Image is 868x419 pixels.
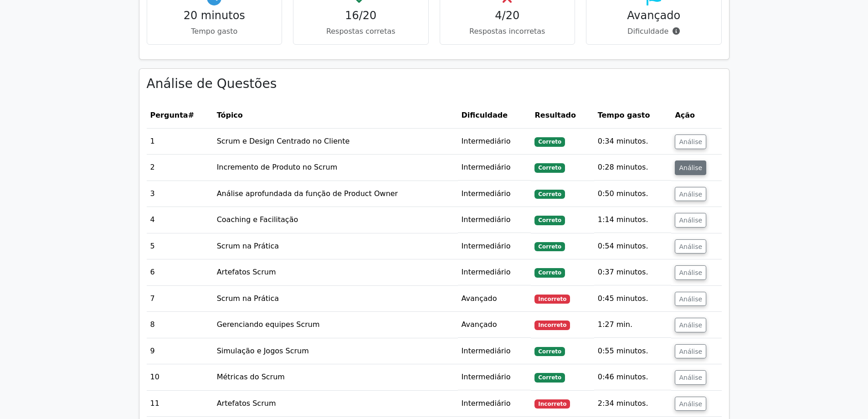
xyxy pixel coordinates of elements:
[150,372,159,381] font: 10
[534,111,575,119] font: Resultado
[217,320,320,329] font: Gerenciando equipes Scrum
[462,215,511,224] font: Intermediário
[675,292,706,306] button: Análise
[675,187,706,202] button: Análise
[188,111,194,119] font: #
[462,294,497,303] font: Avançado
[675,160,706,175] button: Análise
[675,344,706,359] button: Análise
[598,242,648,250] font: 0:54 minutos.
[598,137,648,145] font: 0:34 minutos.
[538,296,566,302] font: Incorreto
[598,215,648,224] font: 1:14 minutos.
[462,163,511,171] font: Intermediário
[217,137,350,145] font: Scrum e Design Centrado no Cliente
[150,111,188,119] font: Pergunta
[462,268,511,276] font: Intermediário
[462,242,511,250] font: Intermediário
[538,139,561,145] font: Correto
[462,189,511,198] font: Intermediário
[627,27,668,36] font: Dificuldade
[462,111,508,119] font: Dificuldade
[675,134,706,149] button: Análise
[679,217,702,224] font: Análise
[679,243,702,250] font: Análise
[679,374,702,381] font: Análise
[598,320,632,329] font: 1:27 min.
[598,372,648,381] font: 0:46 minutos.
[150,294,155,303] font: 7
[538,348,561,355] font: Correto
[538,269,561,276] font: Correto
[147,76,277,91] font: Análise de Questões
[679,138,702,145] font: Análise
[675,213,706,228] button: Análise
[150,137,155,145] font: 1
[469,27,545,36] font: Respostas incorretas
[675,318,706,332] button: Análise
[462,347,511,355] font: Intermediário
[538,243,561,250] font: Correto
[627,9,680,22] font: Avançado
[598,189,648,198] font: 0:50 minutos.
[150,189,155,198] font: 3
[191,27,237,36] font: Tempo gasto
[598,268,648,276] font: 0:37 minutos.
[217,189,398,198] font: Análise aprofundada da função de Product Owner
[538,191,561,197] font: Correto
[150,163,155,171] font: 2
[217,163,338,171] font: Incremento de Produto no Scrum
[675,239,706,254] button: Análise
[345,9,376,22] font: 16/20
[598,294,648,303] font: 0:45 minutos.
[538,322,566,328] font: Incorreto
[679,164,702,171] font: Análise
[217,399,276,408] font: Artefatos Scrum
[538,165,561,171] font: Correto
[675,397,706,411] button: Análise
[675,111,695,119] font: Ação
[217,294,279,303] font: Scrum na Prática
[462,137,511,145] font: Intermediário
[150,320,155,329] font: 8
[538,401,566,407] font: Incorreto
[598,399,648,408] font: 2:34 minutos.
[326,27,395,36] font: Respostas corretas
[217,347,309,355] font: Simulação e Jogos Scrum
[675,265,706,280] button: Análise
[598,111,650,119] font: Tempo gasto
[217,242,279,250] font: Scrum na Prática
[679,347,702,355] font: Análise
[679,400,702,407] font: Análise
[679,321,702,329] font: Análise
[150,347,155,355] font: 9
[150,268,155,276] font: 6
[184,9,245,22] font: 20 minutos
[462,399,511,408] font: Intermediário
[598,163,648,171] font: 0:28 minutos.
[679,295,702,302] font: Análise
[217,268,276,276] font: Artefatos Scrum
[217,372,285,381] font: Métricas do Scrum
[538,217,561,223] font: Correto
[150,215,155,224] font: 4
[217,111,243,119] font: Tópico
[495,9,519,22] font: 4/20
[598,347,648,355] font: 0:55 minutos.
[462,320,497,329] font: Avançado
[150,399,159,408] font: 11
[462,372,511,381] font: Intermediário
[150,242,155,250] font: 5
[538,374,561,381] font: Correto
[675,370,706,385] button: Análise
[679,269,702,276] font: Análise
[217,215,298,224] font: Coaching e Facilitação
[679,190,702,197] font: Análise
